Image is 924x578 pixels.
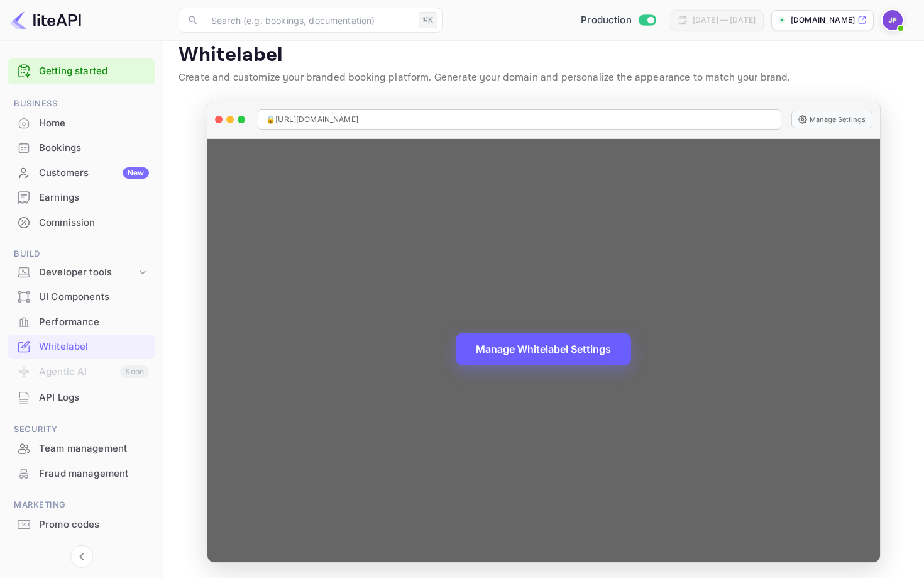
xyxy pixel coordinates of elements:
[8,436,155,461] div: Team management
[39,518,149,532] div: Promo codes
[8,335,155,359] div: Whitelabel
[581,13,632,28] span: Production
[39,340,149,354] div: Whitelabel
[8,186,155,209] a: Earnings
[8,436,155,460] a: Team management
[8,513,155,537] div: Promo codes
[8,310,155,333] a: Performance
[204,8,414,33] input: Search (e.g. bookings, documentation)
[8,513,155,536] a: Promo codes
[123,167,149,179] div: New
[8,97,155,111] span: Business
[8,462,155,485] a: Fraud management
[8,498,155,512] span: Marketing
[8,58,155,84] div: Getting started
[39,265,136,280] div: Developer tools
[39,467,149,481] div: Fraud management
[266,114,358,125] span: 🔒 [URL][DOMAIN_NAME]
[70,545,93,568] button: Collapse navigation
[179,70,909,86] p: Create and customize your branded booking platform. Generate your domain and personalize the appe...
[39,141,149,155] div: Bookings
[39,64,149,79] a: Getting started
[8,335,155,358] a: Whitelabel
[39,191,149,205] div: Earnings
[39,116,149,131] div: Home
[179,43,909,68] p: Whitelabel
[576,13,661,28] div: Switch to Sandbox mode
[8,285,155,308] a: UI Components
[883,10,903,30] img: Jenny Frimer
[39,216,149,230] div: Commission
[8,423,155,436] span: Security
[8,285,155,309] div: UI Components
[8,247,155,261] span: Build
[10,10,81,30] img: LiteAPI logo
[8,111,155,135] a: Home
[8,136,155,160] div: Bookings
[8,211,155,234] a: Commission
[8,262,155,284] div: Developer tools
[8,161,155,184] a: CustomersNew
[39,290,149,304] div: UI Components
[8,111,155,136] div: Home
[8,186,155,210] div: Earnings
[8,211,155,235] div: Commission
[8,386,155,409] a: API Logs
[39,442,149,456] div: Team management
[791,111,872,128] button: Manage Settings
[693,14,756,26] div: [DATE] — [DATE]
[39,315,149,330] div: Performance
[419,12,437,28] div: ⌘K
[8,310,155,335] div: Performance
[39,391,149,405] div: API Logs
[8,386,155,410] div: API Logs
[8,161,155,186] div: CustomersNew
[8,136,155,159] a: Bookings
[39,166,149,181] div: Customers
[456,333,631,365] button: Manage Whitelabel Settings
[791,14,855,26] p: [DOMAIN_NAME]
[8,462,155,486] div: Fraud management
